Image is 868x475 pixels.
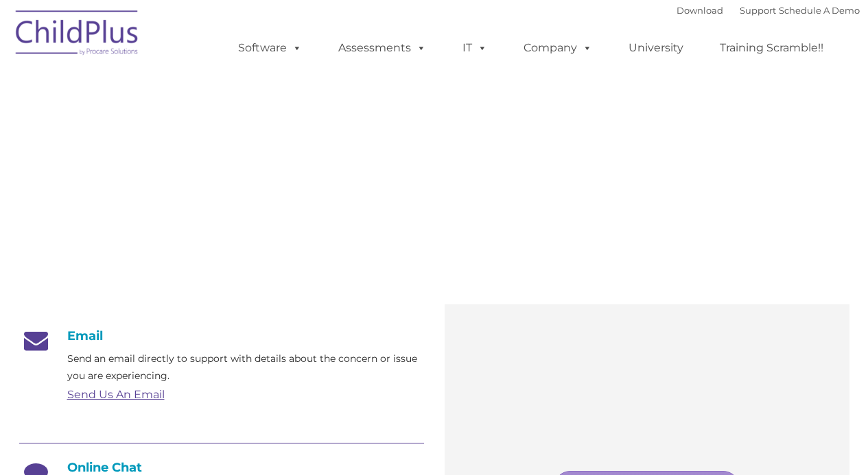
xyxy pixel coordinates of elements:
a: University [615,34,697,62]
h4: Online Chat [19,460,424,475]
a: Support [740,5,776,16]
a: Download [677,5,723,16]
img: ChildPlus by Procare Solutions [9,1,146,69]
a: Send Us An Email [67,388,165,401]
font: | [677,5,860,16]
a: Company [510,34,606,62]
h4: Email [19,328,424,343]
a: Schedule A Demo [779,5,860,16]
a: Software [224,34,316,62]
a: Training Scramble!! [706,34,837,62]
a: IT [449,34,501,62]
a: Assessments [325,34,440,62]
p: Send an email directly to support with details about the concern or issue you are experiencing. [67,350,424,385]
